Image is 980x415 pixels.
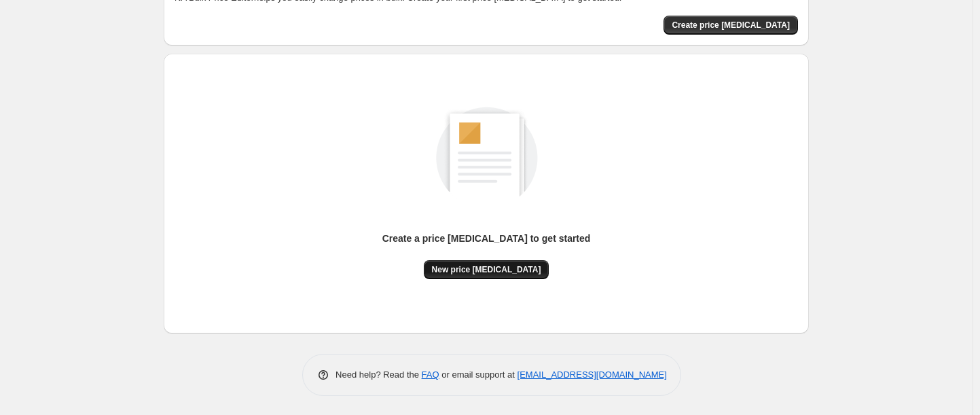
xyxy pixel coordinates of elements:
a: FAQ [422,369,439,380]
span: Need help? Read the [335,369,422,380]
button: Create price change job [664,16,798,35]
button: New price [MEDICAL_DATA] [424,260,549,279]
a: [EMAIL_ADDRESS][DOMAIN_NAME] [518,369,667,380]
span: Create price [MEDICAL_DATA] [672,20,790,31]
span: New price [MEDICAL_DATA] [432,264,541,275]
p: Create a price [MEDICAL_DATA] to get started [382,232,591,245]
span: or email support at [439,369,518,380]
